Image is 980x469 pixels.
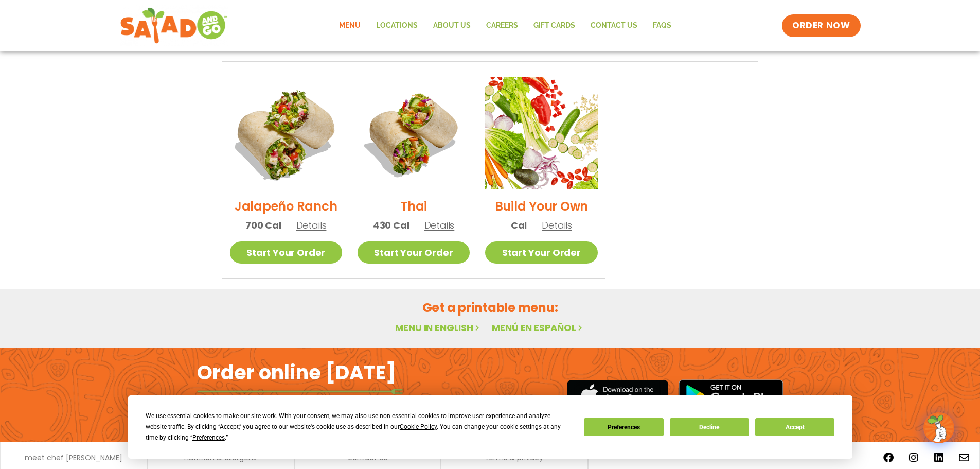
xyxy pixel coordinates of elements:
a: Careers [478,14,526,38]
nav: Menu [331,14,679,38]
span: ORDER NOW [792,20,850,32]
a: Locations [368,14,425,38]
span: 700 Cal [245,218,281,232]
img: Product photo for Thai Wrap [358,77,470,189]
a: Start Your Order [230,241,342,264]
div: We use essential cookies to make our site work. With your consent, we may also use non-essential ... [146,411,572,443]
img: new-SAG-logo-768×292 [120,5,228,46]
span: 430 Cal [373,218,409,232]
button: Decline [670,418,749,436]
a: contact us [348,454,387,461]
a: Contact Us [583,14,645,38]
img: Product photo for Build Your Own [485,77,597,189]
a: meet chef [PERSON_NAME] [25,454,122,461]
img: wpChatIcon [924,413,953,442]
a: Start Your Order [358,241,470,264]
a: GIFT CARDS [526,14,583,38]
span: Details [296,219,327,232]
a: nutrition & allergens [184,454,257,461]
h2: Order online [DATE] [197,360,396,385]
span: Details [542,219,572,232]
h2: Thai [400,197,427,215]
h2: Jalapeño Ranch [235,197,337,215]
a: Menú en español [492,321,584,334]
h2: Get a printable menu: [222,299,758,317]
img: google_play [679,379,783,410]
button: Accept [755,418,834,436]
img: appstore [567,378,668,412]
a: Menu [331,14,368,38]
span: Cal [511,218,527,232]
a: Start Your Order [485,241,597,264]
img: Product photo for Jalapeño Ranch Wrap [220,67,351,199]
a: terms & privacy [486,454,543,461]
span: Details [424,219,455,232]
span: Cookie Policy [400,423,437,430]
span: Preferences [192,434,225,441]
img: fork [197,389,403,394]
div: Cookie Consent Prompt [128,395,852,459]
a: ORDER NOW [782,14,860,37]
button: Preferences [584,418,663,436]
a: Menu in English [395,321,482,334]
a: About Us [425,14,478,38]
h2: Build Your Own [495,197,589,215]
a: FAQs [645,14,679,38]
